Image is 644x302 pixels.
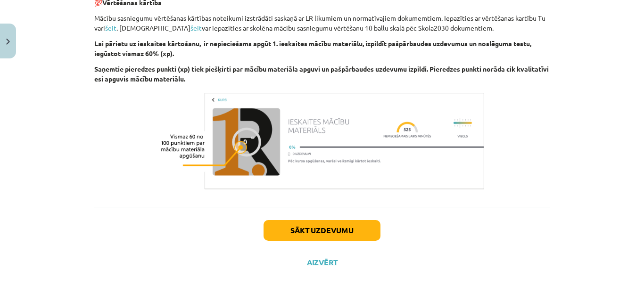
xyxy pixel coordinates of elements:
a: šeit [190,24,202,32]
a: šeit [105,24,116,32]
button: Sākt uzdevumu [264,220,380,241]
p: Mācību sasniegumu vērtēšanas kārtības noteikumi izstrādāti saskaņā ar LR likumiem un normatīvajie... [94,13,550,33]
b: Saņemtie pieredzes punkti (xp) tiek piešķirti par mācību materiāla apguvi un pašpārbaudes uzdevum... [94,65,549,83]
button: Aizvērt [304,258,340,267]
b: Lai pārietu uz ieskaites kārtošanu, ir nepieciešams apgūt 1. ieskaites mācību materiālu, izpildīt... [94,39,531,57]
img: icon-close-lesson-0947bae3869378f0d4975bcd49f059093ad1ed9edebbc8119c70593378902aed.svg [6,39,10,45]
